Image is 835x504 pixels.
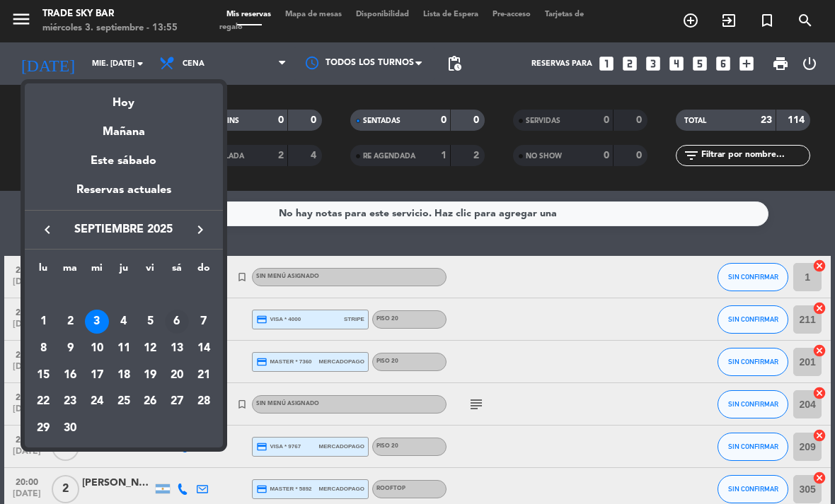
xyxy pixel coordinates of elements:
div: 30 [58,416,82,440]
div: 21 [192,363,216,387]
td: 18 de septiembre de 2025 [110,362,137,389]
th: martes [57,260,83,282]
div: 17 [85,363,109,387]
td: 3 de septiembre de 2025 [83,309,110,336]
td: 23 de septiembre de 2025 [57,389,83,416]
div: 8 [31,336,55,361]
div: 20 [165,363,189,387]
button: keyboard_arrow_right [188,221,213,239]
div: 13 [165,336,189,361]
div: 3 [85,310,109,334]
div: 29 [31,416,55,440]
td: 21 de septiembre de 2025 [190,362,217,389]
th: jueves [110,260,137,282]
div: Reservas actuales [25,181,223,210]
div: Este sábado [25,141,223,181]
div: 2 [58,310,82,334]
div: 11 [112,336,136,361]
td: 15 de septiembre de 2025 [30,362,57,389]
div: 12 [138,336,162,361]
div: 27 [165,390,189,414]
td: 11 de septiembre de 2025 [110,335,137,362]
td: 25 de septiembre de 2025 [110,389,137,416]
div: 6 [165,310,189,334]
td: 22 de septiembre de 2025 [30,389,57,416]
td: 10 de septiembre de 2025 [83,335,110,362]
td: 26 de septiembre de 2025 [137,389,163,416]
div: 14 [192,336,216,361]
td: 19 de septiembre de 2025 [137,362,163,389]
div: 24 [85,390,109,414]
td: 30 de septiembre de 2025 [57,415,83,442]
td: 4 de septiembre de 2025 [110,309,137,336]
th: sábado [163,260,190,282]
div: 10 [85,336,109,361]
td: 20 de septiembre de 2025 [163,362,190,389]
th: domingo [190,260,217,282]
td: 6 de septiembre de 2025 [163,309,190,336]
td: 29 de septiembre de 2025 [30,415,57,442]
td: 7 de septiembre de 2025 [190,309,217,336]
div: 1 [31,310,55,334]
td: 14 de septiembre de 2025 [190,335,217,362]
div: 23 [58,390,82,414]
div: 15 [31,363,55,387]
th: lunes [30,260,57,282]
td: 28 de septiembre de 2025 [190,389,217,416]
td: 17 de septiembre de 2025 [83,362,110,389]
td: 24 de septiembre de 2025 [83,389,110,416]
td: 13 de septiembre de 2025 [163,335,190,362]
div: 4 [112,310,136,334]
td: 2 de septiembre de 2025 [57,309,83,336]
i: keyboard_arrow_left [39,221,56,238]
div: 7 [192,310,216,334]
td: 8 de septiembre de 2025 [30,335,57,362]
td: SEP. [30,282,217,309]
span: septiembre 2025 [60,221,188,239]
td: 5 de septiembre de 2025 [137,309,163,336]
div: 28 [192,390,216,414]
td: 1 de septiembre de 2025 [30,309,57,336]
div: 26 [138,390,162,414]
td: 27 de septiembre de 2025 [163,389,190,416]
button: keyboard_arrow_left [35,221,60,239]
div: Hoy [25,83,223,112]
div: 16 [58,363,82,387]
i: keyboard_arrow_right [192,221,209,238]
td: 16 de septiembre de 2025 [57,362,83,389]
div: 19 [138,363,162,387]
td: 9 de septiembre de 2025 [57,335,83,362]
div: 9 [58,336,82,361]
th: viernes [137,260,163,282]
div: 22 [31,390,55,414]
div: 5 [138,310,162,334]
th: miércoles [83,260,110,282]
div: Mañana [25,112,223,141]
td: 12 de septiembre de 2025 [137,335,163,362]
div: 25 [112,390,136,414]
div: 18 [112,363,136,387]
